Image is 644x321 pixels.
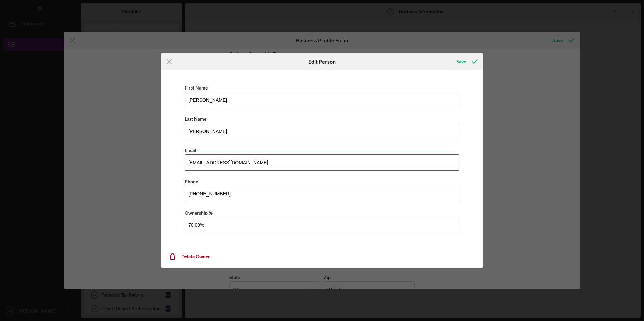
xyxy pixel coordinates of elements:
label: Last Name [185,116,206,122]
div: Delete Owner [181,250,210,263]
button: Save [450,55,483,68]
label: Phone [185,179,198,184]
label: Email [185,147,196,153]
label: First Name [185,85,208,91]
label: Ownership % [185,210,213,216]
h6: Edit Person [308,59,336,65]
div: Save [456,55,466,68]
button: Delete Owner [164,250,217,263]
